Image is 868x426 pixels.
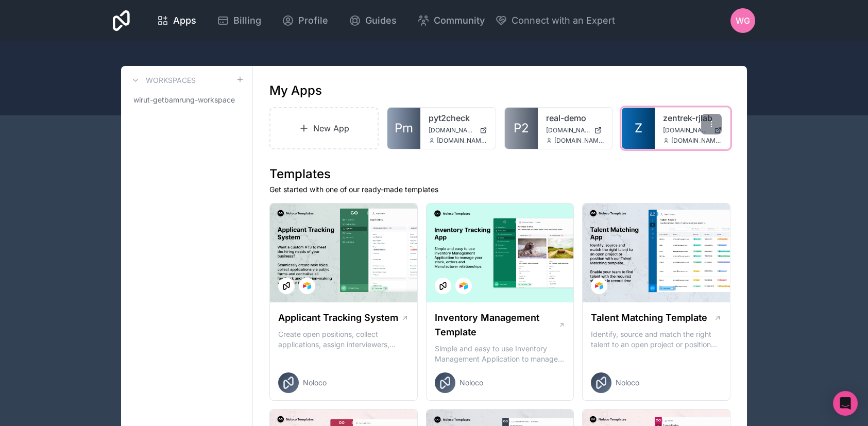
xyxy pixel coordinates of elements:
a: Profile [274,9,336,32]
p: Simple and easy to use Inventory Management Application to manage your stock, orders and Manufact... [435,344,566,364]
a: P2 [505,108,538,149]
img: Airtable Logo [459,282,468,290]
a: Workspaces [129,74,196,87]
a: [DOMAIN_NAME] [546,126,605,134]
span: [DOMAIN_NAME] [546,126,590,134]
span: Billing [233,13,261,28]
h1: Applicant Tracking System [278,311,398,325]
span: Connect with an Expert [512,13,615,28]
a: [DOMAIN_NAME] [429,126,487,134]
img: Airtable Logo [303,282,311,290]
a: [DOMAIN_NAME] [663,126,722,134]
h1: Inventory Management Template [435,311,558,339]
span: Noloco [616,378,639,388]
button: Connect with an Expert [495,13,615,28]
span: [DOMAIN_NAME][EMAIL_ADDRESS][DOMAIN_NAME] [671,137,722,145]
p: Identify, source and match the right talent to an open project or position with our Talent Matchi... [591,329,722,350]
span: Apps [173,13,196,28]
a: Community [409,9,493,32]
span: Z [635,120,642,137]
span: wirut-getbamrung-workspace [133,95,235,105]
a: Guides [341,9,405,32]
span: Community [434,13,485,28]
a: pyt2check [429,112,487,124]
span: [DOMAIN_NAME][EMAIL_ADDRESS][DOMAIN_NAME] [437,137,487,145]
div: Open Intercom Messenger [833,391,858,416]
p: Create open positions, collect applications, assign interviewers, centralise candidate feedback a... [278,329,409,350]
span: Guides [365,13,397,28]
a: zentrek-rjlab [663,112,722,124]
a: Apps [148,9,205,32]
h3: Workspaces [146,75,196,86]
span: Pm [395,120,413,137]
h1: Templates [269,166,730,182]
a: New App [269,107,379,149]
img: Airtable Logo [595,282,603,290]
a: Billing [209,9,269,32]
h1: My Apps [269,82,322,99]
a: Pm [387,108,420,149]
span: WG [736,14,750,27]
p: Get started with one of our ready-made templates [269,184,730,195]
span: [DOMAIN_NAME][EMAIL_ADDRESS][DOMAIN_NAME] [554,137,605,145]
a: real-demo [546,112,605,124]
span: P2 [514,120,529,137]
span: Profile [298,13,328,28]
span: Noloco [303,378,327,388]
span: Noloco [459,378,483,388]
a: wirut-getbamrung-workspace [129,91,244,109]
span: [DOMAIN_NAME] [663,126,710,134]
a: Z [622,108,655,149]
h1: Talent Matching Template [591,311,707,325]
span: [DOMAIN_NAME] [429,126,475,134]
